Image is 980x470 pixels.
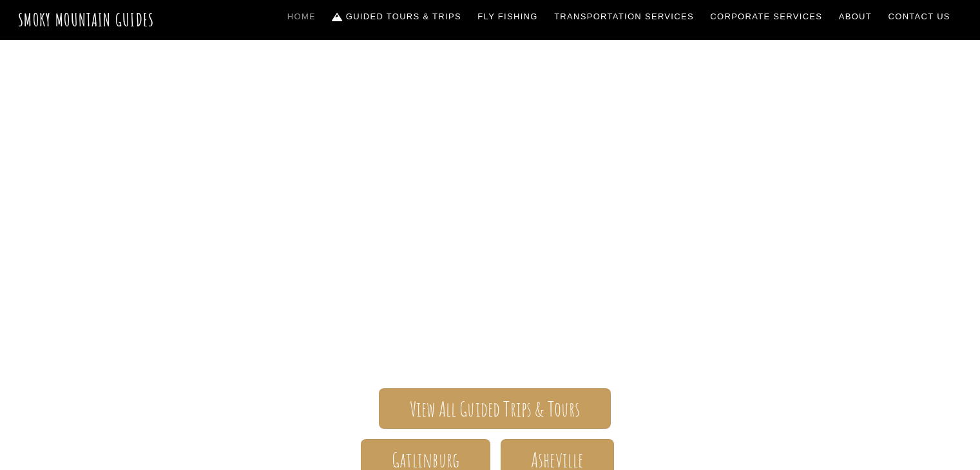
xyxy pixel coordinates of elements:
[117,251,864,350] span: The ONLY one-stop, full Service Guide Company for the Gatlinburg and [GEOGRAPHIC_DATA] side of th...
[18,9,155,30] a: Smoky Mountain Guides
[531,453,583,467] span: Asheville
[282,3,321,30] a: Home
[392,453,460,467] span: Gatlinburg
[379,388,610,429] a: View All Guided Trips & Tours
[473,3,543,30] a: Fly Fishing
[117,187,864,251] span: Smoky Mountain Guides
[706,3,828,30] a: Corporate Services
[834,3,877,30] a: About
[327,3,466,30] a: Guided Tours & Trips
[410,402,581,416] span: View All Guided Trips & Tours
[883,3,956,30] a: Contact Us
[549,3,698,30] a: Transportation Services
